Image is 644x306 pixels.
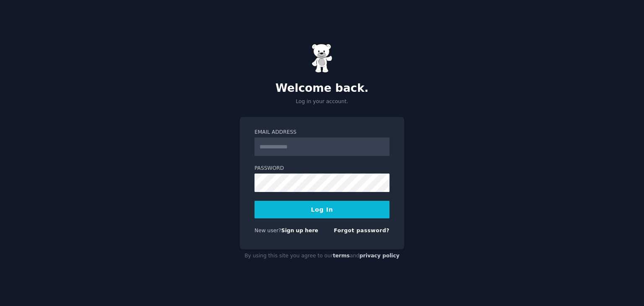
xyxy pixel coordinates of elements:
[359,253,400,259] a: privacy policy
[254,228,281,233] span: New user?
[281,228,318,233] a: Sign up here
[254,201,390,218] button: Log In
[240,82,404,95] h2: Welcome back.
[240,249,404,263] div: By using this site you agree to our and
[312,44,332,73] img: Gummy Bear
[254,165,390,172] label: Password
[334,228,390,233] a: Forgot password?
[254,129,390,136] label: Email Address
[333,253,350,259] a: terms
[240,98,404,106] p: Log in your account.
